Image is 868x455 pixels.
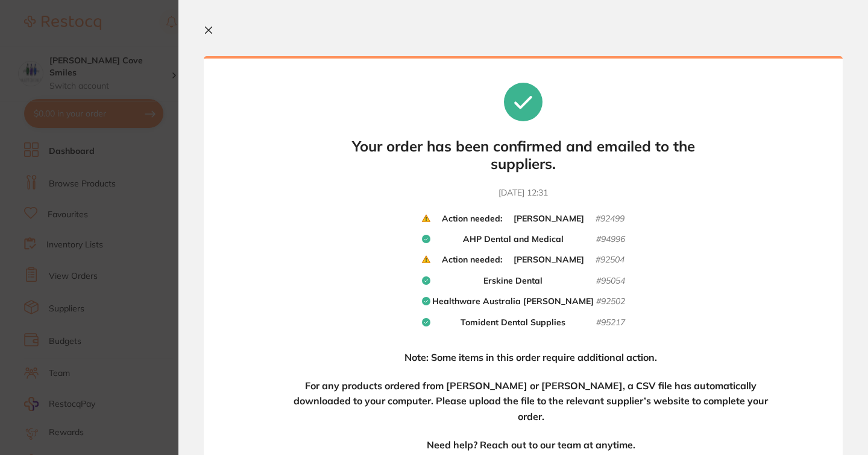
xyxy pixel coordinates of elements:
b: Action needed: [442,255,502,266]
small: # 92504 [596,255,624,266]
time: [DATE] 12:31 [498,187,548,199]
b: AHP Dental and Medical [463,234,564,245]
small: # 95054 [596,276,625,287]
small: # 95217 [596,317,625,328]
h4: Need help? Reach out to our team at anytime. [427,437,635,453]
b: Action needed: [442,214,502,224]
b: Your order has been confirmed and emailed to the suppliers. [342,138,704,173]
small: # 94996 [596,234,625,245]
b: Erskine Dental [483,276,542,287]
b: Healthware Australia [PERSON_NAME] [432,296,594,307]
h4: Note: Some items in this order require additional action. [404,350,657,366]
small: # 92502 [596,296,625,307]
b: Tomident Dental Supplies [461,317,565,328]
small: # 92499 [596,214,624,224]
h4: For any products ordered from [PERSON_NAME] or [PERSON_NAME], a CSV file has automatically downlo... [288,378,773,425]
b: [PERSON_NAME] [514,255,584,266]
b: [PERSON_NAME] [514,214,584,224]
